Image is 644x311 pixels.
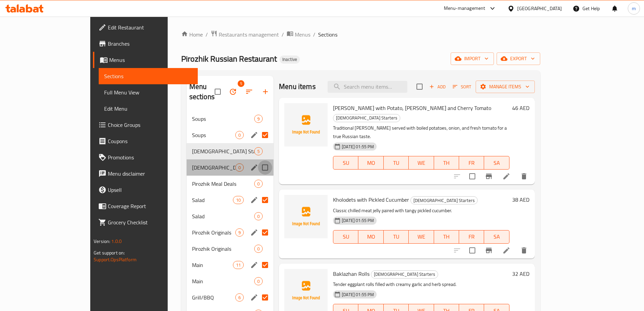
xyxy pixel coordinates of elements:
[361,158,381,168] span: MO
[233,262,243,268] span: 11
[99,68,198,84] a: Sections
[409,156,434,170] button: WE
[254,180,263,188] div: items
[104,105,192,113] span: Edit Menu
[484,156,509,170] button: SA
[192,245,254,253] div: Pirozhik Originals
[516,168,532,184] button: delete
[192,261,233,269] span: Main
[384,230,409,244] button: TU
[187,192,273,208] div: Salad10edit
[93,36,198,52] a: Branches
[462,232,481,242] span: FR
[428,83,447,91] span: Add
[236,164,243,171] span: 0
[181,30,540,39] nav: breadcrumb
[465,169,479,183] span: Select to update
[192,277,254,285] span: Main
[437,232,456,242] span: TH
[93,117,198,133] a: Choice Groups
[233,197,243,203] span: 10
[502,54,535,63] span: export
[192,180,254,188] span: Pirozhik Meal Deals
[451,52,494,65] button: import
[94,255,137,264] a: Support.OpsPlatform
[497,52,540,65] button: export
[236,132,243,138] span: 0
[371,270,438,279] div: Russian Starters
[187,127,273,143] div: Soups0edit
[255,116,262,122] span: 9
[233,196,244,204] div: items
[484,230,509,244] button: SA
[255,213,262,220] span: 0
[192,147,254,155] span: [DEMOGRAPHIC_DATA] Starters
[192,131,235,139] span: Soups
[235,163,244,172] div: items
[448,82,476,92] span: Sort items
[502,172,510,180] a: Edit menu item
[249,292,259,303] button: edit
[279,82,316,92] h2: Menu items
[386,232,406,242] span: TU
[187,111,273,127] div: Soups9
[192,212,254,220] span: Salad
[333,230,358,244] button: SU
[211,85,225,99] span: Select all sections
[358,156,383,170] button: MO
[410,196,478,204] div: Russian Starters
[434,230,459,244] button: TH
[280,57,300,62] span: Inactive
[333,195,409,205] span: Kholodets with Pickled Cucumber
[255,246,262,252] span: 0
[238,80,244,87] span: 5
[411,232,431,242] span: WE
[192,163,235,172] span: [DEMOGRAPHIC_DATA] Starters
[333,114,400,122] div: Russian Starters
[451,82,473,92] button: Sort
[476,81,535,93] button: Manage items
[108,202,192,210] span: Coverage Report
[187,224,273,241] div: Pirozhik Originals9edit
[481,242,497,259] button: Branch-specific-item
[358,230,383,244] button: MO
[187,273,273,289] div: Main0
[462,158,481,168] span: FR
[181,51,277,66] span: Pirozhik Russian Restaurant
[333,114,400,122] span: [DEMOGRAPHIC_DATA] Starters
[427,82,448,92] span: Add item
[108,137,192,145] span: Coupons
[516,242,532,259] button: delete
[459,156,484,170] button: FR
[93,182,198,198] a: Upsell
[284,103,328,147] img: Herring with Potato, Onion and Cherry Tomato
[94,237,110,246] span: Version:
[192,196,233,204] div: Salad
[284,195,328,238] img: Kholodets with Pickled Cucumber
[249,195,259,205] button: edit
[236,294,243,301] span: 6
[333,206,509,215] p: Classic chilled meat jelly paired with tangy pickled cucumber.
[254,245,263,253] div: items
[94,248,125,257] span: Get support on:
[336,232,356,242] span: SU
[453,83,471,91] span: Sort
[254,277,263,285] div: items
[512,269,529,279] h6: 32 AED
[235,228,244,237] div: items
[93,149,198,165] a: Promotions
[192,293,235,302] span: Grill/BBQ
[481,168,497,184] button: Branch-specific-item
[411,158,431,168] span: WE
[108,218,192,226] span: Grocery Checklist
[333,124,509,141] p: Traditional [PERSON_NAME] served with boiled potatoes, onion, and fresh tomato for a true Russian...
[93,214,198,230] a: Grocery Checklist
[465,243,479,258] span: Select to update
[328,81,407,93] input: search
[386,158,406,168] span: TU
[225,84,241,100] span: Bulk update
[249,162,259,173] button: edit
